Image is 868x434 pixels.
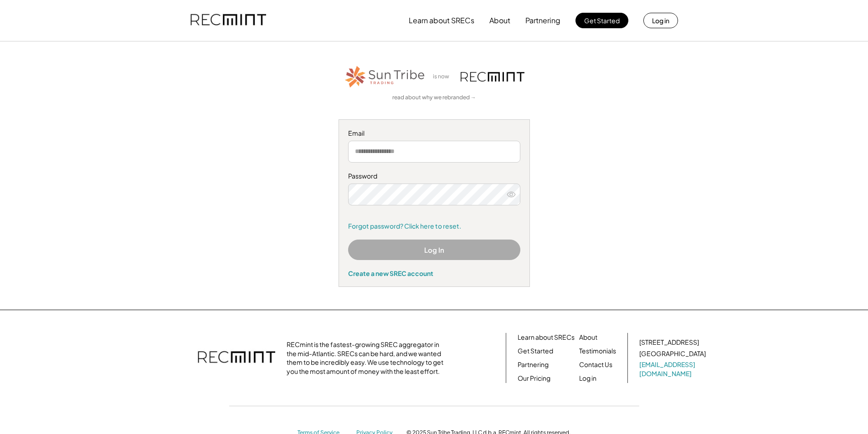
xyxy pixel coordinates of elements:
a: read about why we rebranded → [392,94,476,102]
img: recmint-logotype%403x.png [190,5,266,36]
a: Forgot password? Click here to reset. [348,222,520,231]
div: Create a new SREC account [348,269,520,277]
a: [EMAIL_ADDRESS][DOMAIN_NAME] [639,360,708,378]
a: Partnering [518,360,549,369]
a: Testimonials [579,347,616,356]
div: is now [431,73,456,81]
a: Get Started [518,347,553,356]
a: Our Pricing [518,374,550,383]
div: [GEOGRAPHIC_DATA] [639,349,706,358]
div: Email [348,129,520,138]
div: [STREET_ADDRESS] [639,338,699,347]
button: Get Started [575,13,628,28]
img: recmint-logotype%403x.png [461,72,524,82]
a: Learn about SRECs [518,333,575,342]
div: RECmint is the fastest-growing SREC aggregator in the mid-Atlantic. SRECs can be hard, and we wan... [287,340,448,376]
button: About [489,11,510,30]
button: Partnering [525,11,560,30]
img: STT_Horizontal_Logo%2B-%2BColor.png [344,64,426,89]
a: Log in [579,374,596,383]
button: Log in [643,13,678,28]
img: recmint-logotype%403x.png [198,342,275,374]
a: About [579,333,597,342]
div: Password [348,172,520,181]
a: Contact Us [579,360,612,369]
button: Log In [348,240,520,260]
button: Learn about SRECs [409,11,474,30]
